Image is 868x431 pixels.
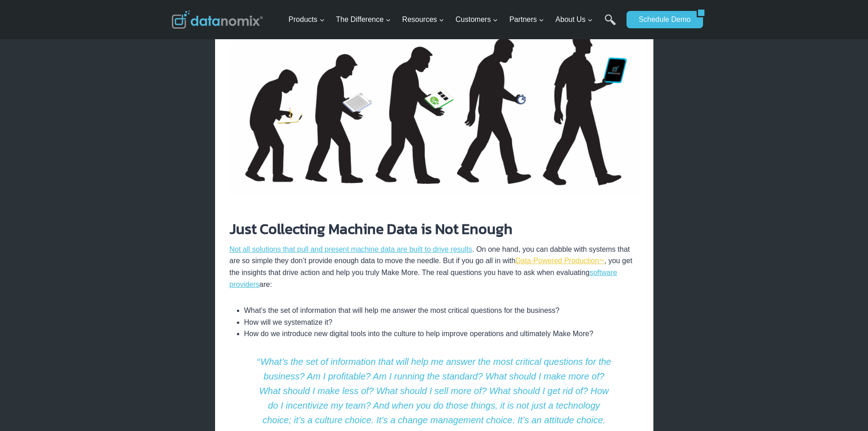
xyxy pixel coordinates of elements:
span: Products [288,14,324,26]
a: Search [605,14,616,35]
a: Schedule Demo [627,11,697,28]
nav: Primary Navigation [285,5,622,35]
span: Customers [456,14,498,26]
li: How will we systematize it? [244,317,639,328]
span: Partners [509,14,544,26]
a: software providers [230,269,617,288]
sup: TM [599,258,605,262]
span: About Us [555,14,593,26]
img: Datanomix [172,10,263,29]
a: Data-Powered ProductionTM [515,257,604,265]
p: . On one hand, you can dabble with systems that are so simple they don’t provide enough data to m... [230,244,639,290]
span: Resources [402,14,444,26]
a: Not all solutions that pull and present machine data are built to drive results [230,245,473,253]
span: The Difference [336,14,391,26]
li: What’s the set of information that will help me answer the most critical questions for the business? [244,305,639,317]
li: How do we introduce new digital tools into the culture to help improve operations and ultimately ... [244,328,639,340]
strong: Just Collecting Machine Data is Not Enough [230,218,513,240]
